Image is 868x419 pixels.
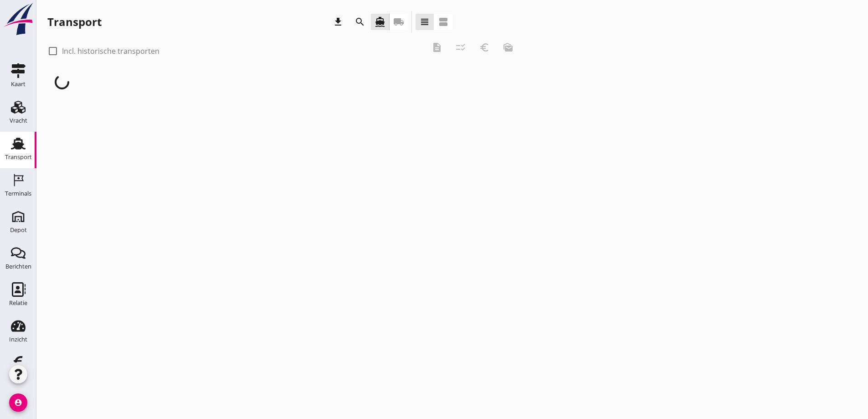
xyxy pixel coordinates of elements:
div: Depot [10,227,27,233]
div: Berichten [5,264,31,269]
i: search [354,16,365,27]
i: account_circle [9,393,27,412]
div: Vracht [10,118,27,124]
i: local_shipping [393,16,404,27]
div: Relatie [9,300,27,306]
div: Transport [47,15,102,29]
div: Transport [5,154,32,160]
label: Incl. historische transporten [62,47,159,56]
div: Inzicht [9,336,27,342]
div: Terminals [5,191,31,197]
i: view_agenda [438,16,449,27]
div: Kaart [11,81,26,87]
img: logo-small.a267ee39.svg [2,2,35,36]
i: directions_boat [375,16,385,27]
i: download [333,16,344,27]
i: view_headline [419,16,430,27]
